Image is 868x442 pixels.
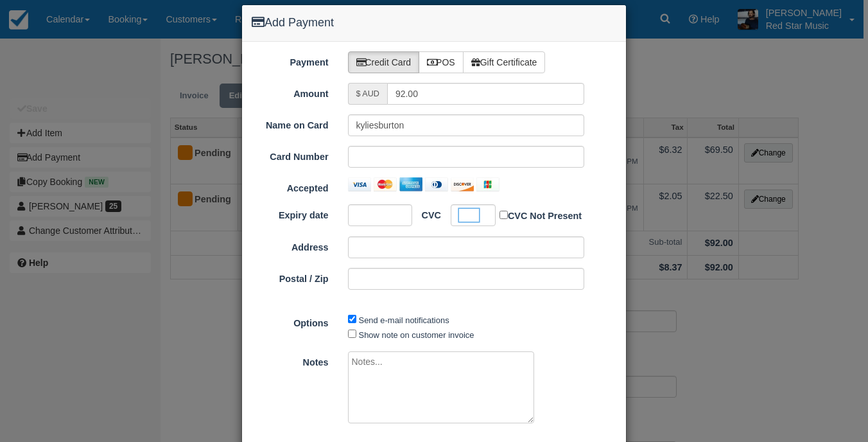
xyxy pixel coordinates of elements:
label: Send e-mail notifications [359,315,449,325]
label: Show note on customer invoice [359,330,474,340]
label: Accepted [242,177,338,195]
iframe: Secure card number input frame [356,150,577,163]
label: Payment [242,51,338,69]
input: CVC Not Present [499,211,508,219]
iframe: Secure CVC input frame [459,209,479,222]
input: Valid amount required. [387,83,584,105]
label: POS [419,51,464,73]
label: Expiry date [242,204,338,222]
label: CVC Not Present [499,208,582,223]
label: Options [242,312,338,330]
h4: Add Payment [252,15,616,31]
label: Postal / Zip [242,268,338,286]
label: Card Number [242,146,338,164]
label: Address [242,236,338,254]
small: $ AUD [356,89,379,98]
label: Amount [242,83,338,101]
iframe: Secure expiration date input frame [356,209,394,222]
label: CVC [412,204,441,222]
label: Notes [242,351,338,369]
label: Name on Card [242,114,338,132]
label: Gift Certificate [463,51,546,73]
label: Credit Card [348,51,420,73]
